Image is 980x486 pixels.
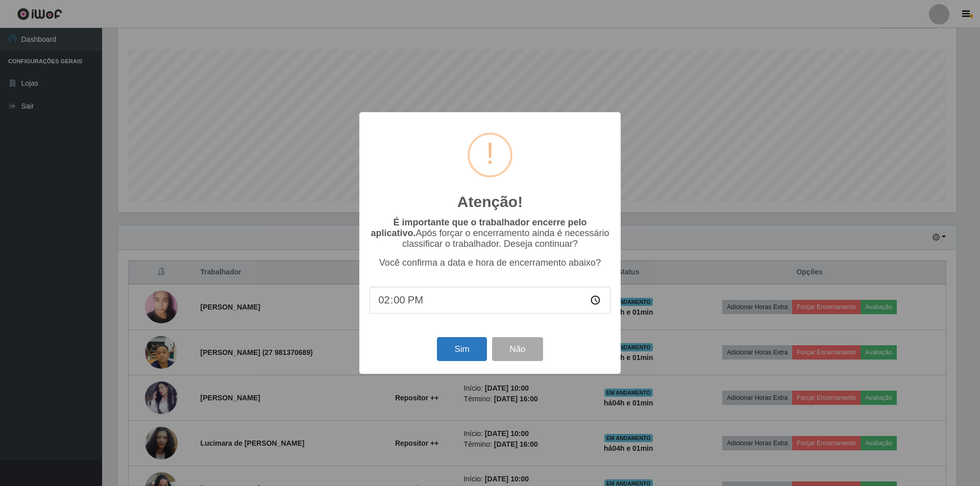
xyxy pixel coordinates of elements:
[437,337,486,361] button: Sim
[370,217,610,249] p: Após forçar o encerramento ainda é necessário classificar o trabalhador. Deseja continuar?
[457,193,523,211] h2: Atenção!
[370,258,610,268] p: Você confirma a data e hora de encerramento abaixo?
[371,217,586,238] b: É importante que o trabalhador encerre pelo aplicativo.
[492,337,543,361] button: Não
